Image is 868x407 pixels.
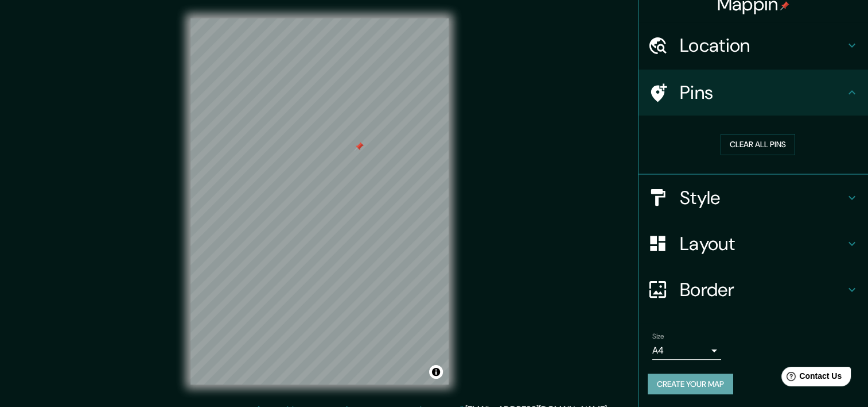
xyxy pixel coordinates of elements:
div: Style [639,175,868,221]
div: Border [639,267,868,313]
h4: Location [680,34,845,57]
div: A4 [652,341,721,360]
div: Layout [639,221,868,267]
h4: Border [680,278,845,301]
div: Location [639,22,868,68]
div: Pins [639,70,868,116]
button: Create your map [648,374,733,395]
h4: Pins [680,81,845,104]
button: Toggle attribution [429,365,443,379]
canvas: Map [190,18,449,385]
h4: Style [680,186,845,209]
h4: Layout [680,232,845,255]
label: Size [652,331,664,341]
button: Clear all pins [721,134,795,155]
img: pin-icon.png [780,1,789,10]
iframe: Help widget launcher [766,362,855,394]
